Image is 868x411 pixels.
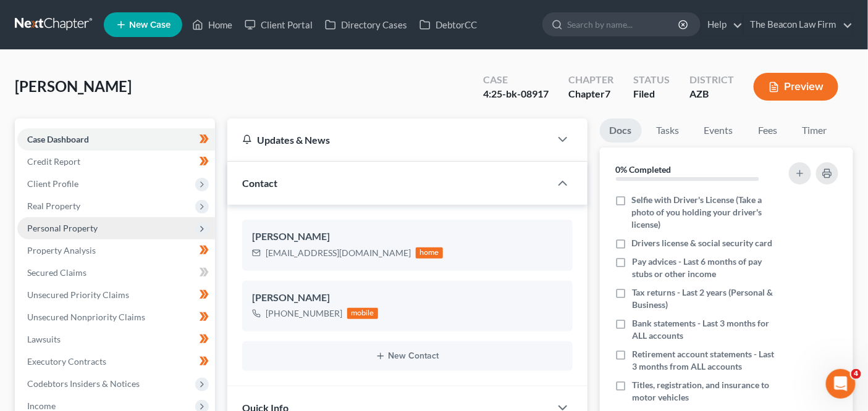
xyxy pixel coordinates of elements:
span: Codebtors Insiders & Notices [27,378,140,389]
span: Retirement account statements - Last 3 months from ALL accounts [632,348,780,373]
div: Status [633,73,670,87]
span: [PERSON_NAME] [15,77,132,95]
div: Case [483,73,549,87]
a: Events [694,118,743,143]
div: Chapter [568,73,613,87]
span: New Case [129,20,171,30]
span: 4 [851,369,861,379]
span: Real Property [27,201,80,211]
span: Income [27,401,56,411]
a: Unsecured Priority Claims [17,284,215,306]
a: Directory Cases [319,14,413,36]
span: Secured Claims [27,267,86,278]
a: Docs [600,118,642,143]
span: Pay advices - Last 6 months of pay stubs or other income [632,255,780,280]
span: Lawsuits [27,334,61,344]
a: Home [186,14,238,36]
span: Bank statements - Last 3 months for ALL accounts [632,317,780,342]
input: Search by name... [567,13,680,36]
strong: 0% Completed [616,164,672,175]
a: Unsecured Nonpriority Claims [17,306,215,328]
iframe: Intercom live chat [826,369,856,399]
span: Personal Property [27,223,98,233]
a: Tasks [647,118,689,143]
div: home [416,247,443,259]
div: [EMAIL_ADDRESS][DOMAIN_NAME] [266,247,411,259]
span: Property Analysis [27,245,96,255]
a: The Beacon Law Firm [744,14,853,36]
div: Filed [633,87,670,101]
div: District [689,73,734,87]
div: mobile [347,308,378,319]
span: Tax returns - Last 2 years (Personal & Business) [632,286,780,311]
a: Credit Report [17,151,215,173]
span: Executory Contracts [27,356,106,367]
div: [PERSON_NAME] [252,230,562,244]
a: Help [701,14,743,36]
a: Case Dashboard [17,128,215,151]
div: 4:25-bk-08917 [483,87,549,101]
button: Preview [754,73,838,101]
a: Client Portal [238,14,319,36]
span: Titles, registration, and insurance to motor vehicles [632,379,780,404]
span: Drivers license & social security card [632,237,773,249]
div: [PERSON_NAME] [252,291,562,305]
span: Case Dashboard [27,134,89,144]
span: Client Profile [27,178,78,189]
span: Unsecured Priority Claims [27,289,129,300]
button: New Contact [252,351,562,361]
a: Secured Claims [17,262,215,284]
a: Executory Contracts [17,351,215,373]
div: [PHONE_NUMBER] [266,307,342,320]
a: Timer [793,118,837,143]
div: Chapter [568,87,613,101]
a: Fees [748,118,788,143]
div: AZB [689,87,734,101]
div: Updates & News [242,133,535,146]
a: DebtorCC [413,14,483,36]
span: Unsecured Nonpriority Claims [27,312,145,322]
span: Contact [242,177,277,189]
span: 7 [605,88,610,99]
a: Lawsuits [17,328,215,351]
span: Selfie with Driver's License (Take a photo of you holding your driver's license) [632,194,780,231]
span: Credit Report [27,156,80,167]
a: Property Analysis [17,239,215,262]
